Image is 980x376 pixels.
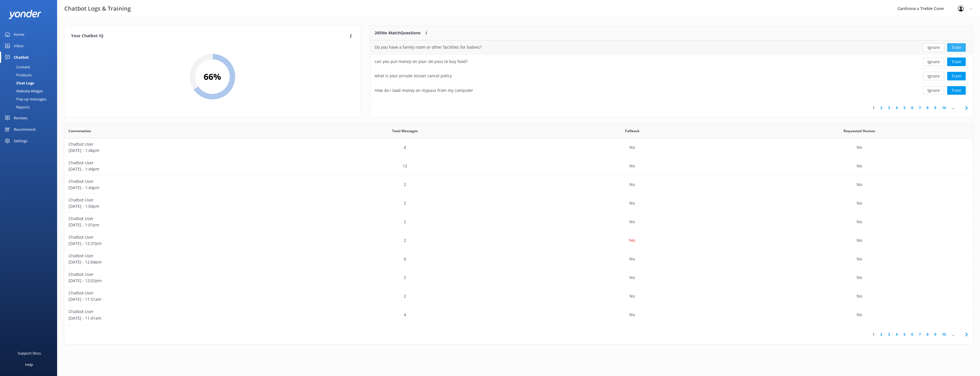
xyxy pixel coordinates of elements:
div: row [64,231,973,250]
div: row [370,55,973,69]
a: Reports [3,103,57,111]
p: No [629,274,635,281]
p: No [629,256,635,262]
p: No [857,312,862,318]
p: No [857,237,862,244]
div: How do i load money on mypass from my computer [375,87,473,94]
div: Content [3,63,30,71]
div: Help [25,359,33,370]
button: Ignore [923,43,944,52]
div: Home [14,29,24,40]
div: row [64,287,973,306]
a: 3 [885,332,893,337]
a: 7 [916,332,924,337]
a: 8 [924,105,931,110]
div: Inbox [14,40,24,52]
div: grid [370,40,973,98]
div: row [64,213,973,231]
button: Train [947,72,966,80]
div: row [370,83,973,98]
p: No [629,200,635,206]
p: [DATE] - 11:51am [69,296,287,302]
p: [DATE] - 11:41am [69,315,287,321]
a: Pop-up messages [3,95,57,103]
a: 5 [901,332,908,337]
span: ... [949,332,957,337]
a: 5 [901,105,908,110]
div: Do you have a family room or other facilities for babies? [375,44,481,50]
p: No [857,163,862,169]
p: No [857,293,862,299]
p: [DATE] - 1:46pm [69,147,287,154]
p: [DATE] - 1:44pm [69,185,287,191]
div: Pop-up messages [3,95,46,103]
p: No [857,256,862,262]
div: can you put money on your ski pass to buy food? [375,58,468,65]
a: 10 [939,332,949,337]
p: 2 [404,200,406,206]
div: row [64,250,973,268]
p: Chatbot User [69,234,287,240]
p: No [857,181,862,188]
a: 9 [931,332,939,337]
div: Chat Logs [3,79,34,87]
div: Chatbot [14,52,29,63]
button: Ignore [923,72,944,80]
p: 6 [404,256,406,262]
a: 2 [877,105,885,110]
p: Chatbot User [69,308,287,315]
p: Yes [629,237,635,244]
a: 6 [908,105,916,110]
p: Chatbot User [69,253,287,259]
a: 8 [924,332,931,337]
button: Train [947,58,966,66]
a: Website Widget [3,87,57,95]
div: row [370,40,973,55]
a: 1 [870,332,877,337]
a: 2 [877,332,885,337]
div: Recommend [14,124,35,135]
a: 1 [870,105,877,110]
div: row [64,194,973,213]
span: Fallback [625,128,639,134]
span: Conversation [69,128,91,134]
div: Reviews [14,112,27,124]
img: yonder-white-logo.png [9,10,41,19]
div: what is your private lesson cancel policy [375,73,452,79]
a: 4 [893,332,901,337]
p: Chatbot User [69,197,287,203]
p: [DATE] - 12:04pm [69,259,287,265]
div: grid [64,138,973,324]
button: Ignore [923,86,944,95]
span: ... [949,105,957,110]
h2: 66 % [204,70,221,84]
p: No [857,200,862,206]
div: Reports [3,103,30,111]
div: Website Widget [3,87,43,95]
a: 7 [916,105,924,110]
p: No [629,163,635,169]
p: 2 [404,237,406,244]
p: 2 [404,219,406,225]
button: Train [947,43,966,52]
span: Requested Human [844,128,875,134]
p: [DATE] - 1:04pm [69,203,287,209]
div: row [64,157,973,175]
button: Ignore [923,58,944,66]
a: Content [3,63,57,71]
p: No [629,293,635,299]
p: Chatbot User [69,141,287,147]
p: 12 [403,163,407,169]
p: No [857,274,862,281]
p: 2 [404,293,406,299]
p: No [629,181,635,188]
a: 3 [885,105,893,110]
p: 4 [404,312,406,318]
p: Chatbot User [69,215,287,222]
a: Products [3,71,57,79]
a: 4 [893,105,901,110]
a: 6 [908,332,916,337]
div: row [64,306,973,324]
p: No [857,144,862,151]
p: No [629,219,635,225]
